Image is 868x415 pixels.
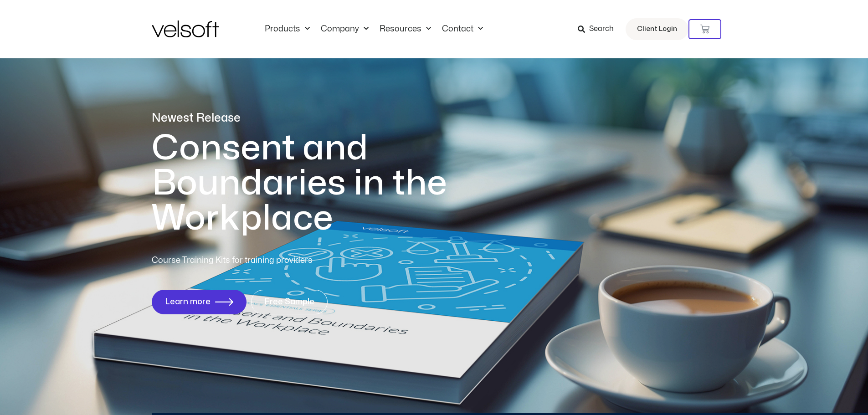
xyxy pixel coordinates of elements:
[259,24,488,34] nav: Menu
[152,20,219,37] img: Velsoft Training Materials
[259,24,315,34] a: ProductsMenu Toggle
[589,23,614,35] span: Search
[578,21,620,37] a: Search
[152,110,484,126] p: Newest Release
[165,297,211,307] span: Learn more
[152,131,484,236] h1: Consent and Boundaries in the Workplace
[264,297,314,307] span: Free Sample
[374,24,437,34] a: ResourcesMenu Toggle
[637,23,677,35] span: Client Login
[626,18,688,40] a: Client Login
[315,24,374,34] a: CompanyMenu Toggle
[152,254,379,267] p: Course Training Kits for training providers
[251,290,328,314] a: Free Sample
[152,290,247,314] a: Learn more
[437,24,488,34] a: ContactMenu Toggle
